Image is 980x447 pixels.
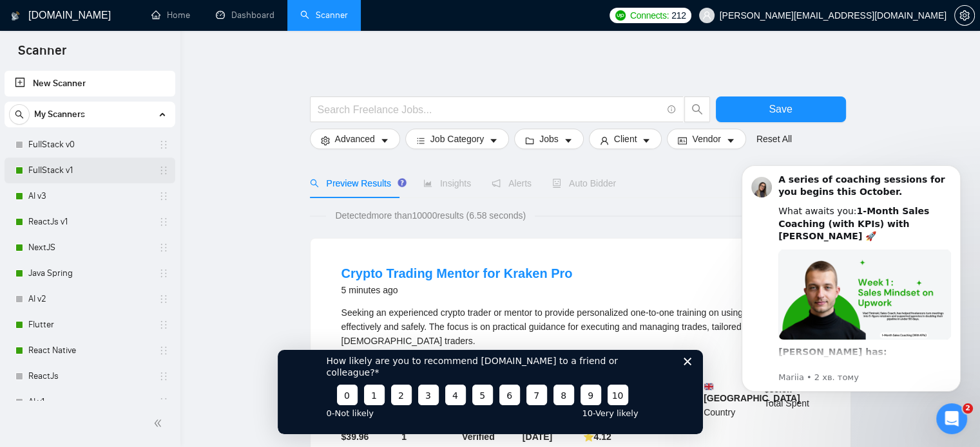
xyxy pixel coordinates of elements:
span: holder [159,191,169,201]
span: search [685,104,709,115]
div: Seeking an experienced crypto trader or mentor to provide personalized one-to-one training on usi... [341,306,820,348]
span: user [600,136,609,145]
a: FullStack v1 [28,158,151,183]
a: homeHome [151,10,190,21]
a: FullStack v0 [28,132,151,158]
div: 5 minutes ago [341,282,573,298]
span: holder [159,217,169,227]
iframe: Intercom notifications повідомлення [722,149,980,441]
button: search [9,104,30,125]
span: caret-down [726,136,735,145]
span: Job Category [430,132,484,146]
button: search [684,96,710,122]
span: Jobs [539,132,559,146]
span: holder [159,371,169,381]
a: ReactJs [28,363,151,389]
span: notification [492,179,501,188]
span: Vendor [692,132,720,146]
span: holder [159,397,169,407]
b: $39.96 [341,432,369,442]
span: holder [159,345,169,356]
span: Preview Results [310,178,403,188]
span: Auto Bidder [552,178,616,188]
input: Search Freelance Jobs... [318,102,662,118]
button: Save [716,96,846,122]
a: dashboardDashboard [216,10,274,21]
a: setting [954,10,975,21]
span: caret-down [564,136,573,145]
b: ⭐️ 4.12 [583,432,611,442]
div: Tooltip anchor [396,177,408,188]
button: idcardVendorcaret-down [667,129,745,149]
a: AI v2 [28,286,151,312]
span: holder [159,294,169,304]
a: ReactJs v1 [28,209,151,235]
span: idcard [678,136,687,145]
iframe: Опитування компанії GigRadar.io [278,350,703,434]
span: My Scanners [34,102,85,127]
span: 212 [671,8,686,23]
iframe: Intercom live chat [936,403,967,434]
span: Scanner [8,41,77,68]
a: Java Spring [28,260,151,286]
span: caret-down [642,136,651,145]
span: search [310,179,319,188]
span: folder [525,136,534,145]
a: React Native [28,338,151,363]
span: robot [552,179,561,188]
span: Detected more than 10000 results (6.58 seconds) [326,208,535,223]
span: search [10,110,29,119]
button: userClientcaret-down [589,129,662,149]
span: caret-down [489,136,498,145]
b: 1 [401,432,407,442]
b: Verified [462,432,495,442]
span: holder [159,320,169,330]
a: Reset All [756,132,792,146]
span: setting [321,136,330,145]
span: holder [159,268,169,278]
span: Connects: [630,8,669,23]
a: Flutter [28,312,151,338]
span: area-chart [423,179,432,188]
span: Save [769,101,792,117]
span: caret-down [380,136,389,145]
span: info-circle [668,105,676,114]
a: searchScanner [300,10,348,21]
img: 🇬🇧 [704,382,713,391]
span: Advanced [335,132,375,146]
span: setting [955,10,974,21]
a: NextJS [28,235,151,260]
span: bars [416,136,425,145]
button: barsJob Categorycaret-down [405,129,509,149]
span: user [702,11,711,20]
a: New Scanner [15,71,165,96]
a: Crypto Trading Mentor for Kraken Pro [341,266,573,280]
li: New Scanner [5,71,175,96]
img: upwork-logo.png [615,10,626,21]
span: 2 [963,403,973,414]
a: AI v1 [28,389,151,415]
span: double-left [153,417,166,430]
